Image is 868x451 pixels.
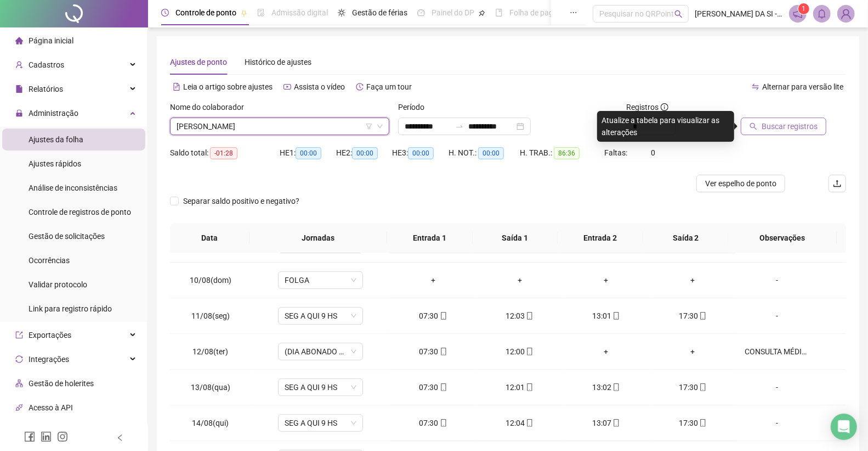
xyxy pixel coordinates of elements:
[283,83,291,91] span: youtube
[525,383,534,391] span: mobile
[352,8,407,17] span: Gestão de férias
[762,82,843,91] span: Alternar para versão lite
[387,223,473,253] th: Entrada 1
[745,381,809,393] div: -
[570,9,577,16] span: ellipsis
[257,9,265,16] span: file-done
[659,274,728,286] div: +
[473,223,558,253] th: Saída 1
[485,417,554,429] div: 12:04
[338,9,345,16] span: sun
[750,123,757,130] span: search
[170,101,251,113] label: Nome do colaborador
[485,346,554,358] div: 12:00
[439,419,447,427] span: mobile
[285,343,356,360] span: (DIA ABONADO PARCIALMENTE)
[29,109,78,118] span: Administração
[572,274,641,286] div: +
[833,179,842,188] span: upload
[29,60,64,69] span: Cadastros
[572,346,641,358] div: +
[698,419,707,427] span: mobile
[29,355,69,364] span: Integrações
[745,417,809,429] div: -
[15,109,23,117] span: lock
[695,8,782,20] span: [PERSON_NAME] DA SI - [PERSON_NAME]
[29,403,73,412] span: Acesso à API
[175,8,236,17] span: Controle de ponto
[285,415,356,431] span: SEG A QUI 9 HS
[417,9,425,16] span: dashboard
[525,312,534,320] span: mobile
[495,9,503,16] span: book
[29,85,63,93] span: Relatórios
[525,348,534,355] span: mobile
[177,118,383,135] span: JOSE CARLOS COUTO
[192,419,229,427] span: 14/08(qui)
[572,381,641,393] div: 13:02
[57,431,68,442] span: instagram
[745,310,809,322] div: -
[558,223,643,253] th: Entrada 2
[15,355,23,363] span: sync
[29,280,87,289] span: Validar protocolo
[802,5,806,13] span: 1
[455,122,464,131] span: swap-right
[192,347,228,356] span: 12/08(ter)
[728,223,837,253] th: Observações
[170,58,227,66] span: Ajustes de ponto
[249,223,387,253] th: Jornadas
[29,256,70,265] span: Ocorrências
[659,417,728,429] div: 17:30
[674,10,683,18] span: search
[611,312,620,320] span: mobile
[336,147,393,159] div: HE 2:
[15,85,23,93] span: file
[245,58,311,66] span: Histórico de ajustes
[399,417,468,429] div: 07:30
[572,310,641,322] div: 13:01
[285,308,356,324] span: SEG A QUI 9 HS
[604,148,629,157] span: Faltas:
[29,36,73,45] span: Página inicial
[798,3,809,14] sup: 1
[554,147,580,159] span: 86:36
[15,61,23,69] span: user-add
[432,8,474,17] span: Painel do DP
[696,175,785,192] button: Ver espelho de ponto
[170,223,249,253] th: Data
[520,147,604,159] div: H. TRAB.:
[179,195,304,207] span: Separar saldo positivo e negativo?
[29,331,71,339] span: Exportações
[745,274,809,286] div: -
[173,83,180,91] span: file-text
[449,147,520,159] div: H. NOT.:
[280,147,336,159] div: HE 1:
[698,312,707,320] span: mobile
[41,431,52,442] span: linkedin
[478,147,504,159] span: 00:00
[525,419,534,427] span: mobile
[183,82,273,91] span: Leia o artigo sobre ajustes
[643,223,729,253] th: Saída 2
[838,5,854,22] img: 51535
[399,274,468,286] div: +
[439,312,447,320] span: mobile
[29,183,117,192] span: Análise de inconsistências
[191,311,230,320] span: 11/08(seg)
[356,83,364,91] span: history
[296,147,321,159] span: 00:00
[737,232,828,244] span: Observações
[659,346,728,358] div: +
[271,8,328,17] span: Admissão digital
[597,111,734,142] div: Atualize a tabela para visualizar as alterações
[651,148,655,157] span: 0
[29,208,131,216] span: Controle de registros de ponto
[611,383,620,391] span: mobile
[817,9,827,19] span: bell
[485,381,554,393] div: 12:01
[294,82,345,91] span: Assista o vídeo
[241,10,247,16] span: pushpin
[24,431,35,442] span: facebook
[509,8,580,17] span: Folha de pagamento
